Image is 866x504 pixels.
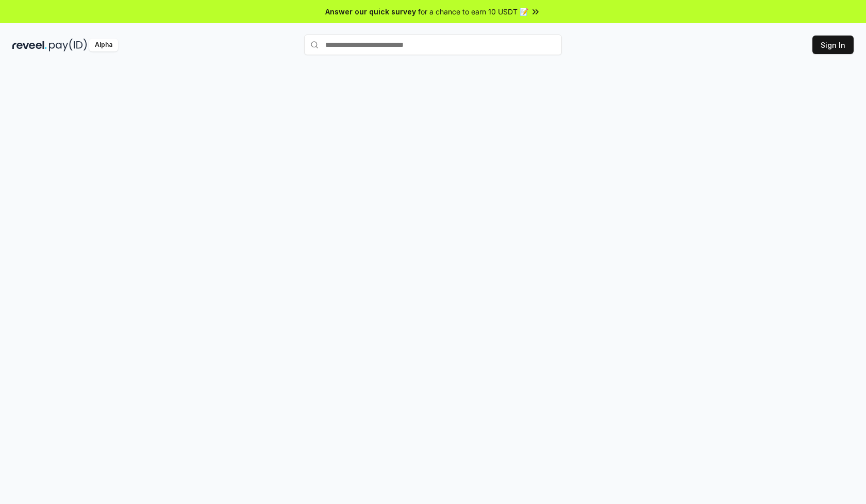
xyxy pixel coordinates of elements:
[12,39,47,51] img: reveel_dark
[89,39,118,51] div: Alpha
[812,36,854,54] button: Sign In
[418,6,528,17] span: for a chance to earn 10 USDT 📝
[325,6,416,17] span: Answer our quick survey
[49,39,87,51] img: pay_id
